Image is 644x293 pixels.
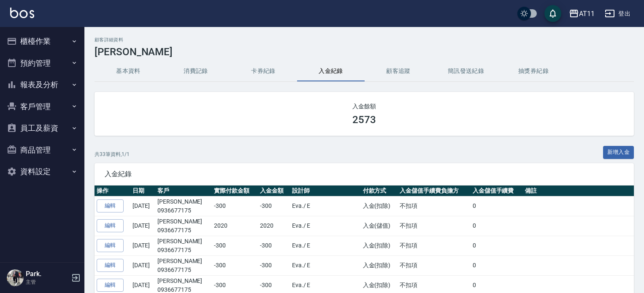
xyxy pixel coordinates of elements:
[105,170,624,178] span: 入金紀錄
[471,255,523,275] td: 0
[258,236,290,255] td: -300
[162,61,230,81] button: 消費記錄
[95,61,162,81] button: 基本資料
[523,185,634,196] th: 備註
[97,239,124,252] a: 編輯
[155,255,212,275] td: [PERSON_NAME]
[212,255,257,275] td: -300
[290,216,361,236] td: Eva. / E
[398,255,471,275] td: 不扣項
[157,206,210,215] p: 0936677175
[157,266,210,274] p: 0936677175
[130,236,155,255] td: [DATE]
[105,102,624,110] h2: 入金餘額
[258,255,290,275] td: -300
[361,255,398,275] td: 入金(扣除)
[97,199,124,212] a: 編輯
[95,185,130,196] th: 操作
[3,96,81,118] button: 客戶管理
[398,196,471,216] td: 不扣項
[398,216,471,236] td: 不扣項
[361,216,398,236] td: 入金(儲值)
[471,236,523,255] td: 0
[157,226,210,235] p: 0936677175
[471,216,523,236] td: 0
[10,8,34,18] img: Logo
[130,185,155,196] th: 日期
[212,236,257,255] td: -300
[3,30,81,52] button: 櫃檯作業
[471,185,523,196] th: 入金儲值手續費
[290,236,361,255] td: Eva. / E
[361,236,398,255] td: 入金(扣除)
[566,5,598,22] button: AT11
[155,185,212,196] th: 客戶
[432,61,500,81] button: 簡訊發送紀錄
[3,117,81,139] button: 員工及薪資
[258,216,290,236] td: 2020
[258,185,290,196] th: 入金金額
[3,161,81,183] button: 資料設定
[398,185,471,196] th: 入金儲值手續費負擔方
[290,255,361,275] td: Eva. / E
[471,196,523,216] td: 0
[579,8,595,19] div: AT11
[290,185,361,196] th: 設計師
[352,114,376,126] h3: 2573
[212,216,257,236] td: 2020
[398,236,471,255] td: 不扣項
[97,219,124,232] a: 編輯
[500,61,567,81] button: 抽獎券紀錄
[230,61,297,81] button: 卡券紀錄
[290,196,361,216] td: Eva. / E
[155,196,212,216] td: [PERSON_NAME]
[361,196,398,216] td: 入金(扣除)
[157,246,210,255] p: 0936677175
[365,61,432,81] button: 顧客追蹤
[26,278,69,286] p: 主管
[7,269,24,286] img: Person
[155,216,212,236] td: [PERSON_NAME]
[361,185,398,196] th: 付款方式
[95,151,130,158] p: 共 33 筆資料, 1 / 1
[3,52,81,74] button: 預約管理
[130,196,155,216] td: [DATE]
[603,146,634,159] button: 新增入金
[601,6,634,22] button: 登出
[212,196,257,216] td: -300
[95,37,634,43] h2: 顧客詳細資料
[297,61,365,81] button: 入金紀錄
[130,216,155,236] td: [DATE]
[97,279,124,292] a: 編輯
[130,255,155,275] td: [DATE]
[26,270,69,278] h5: Park.
[97,259,124,272] a: 編輯
[95,46,634,58] h3: [PERSON_NAME]
[155,236,212,255] td: [PERSON_NAME]
[544,5,561,22] button: save
[3,139,81,161] button: 商品管理
[212,185,257,196] th: 實際付款金額
[3,74,81,96] button: 報表及分析
[258,196,290,216] td: -300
